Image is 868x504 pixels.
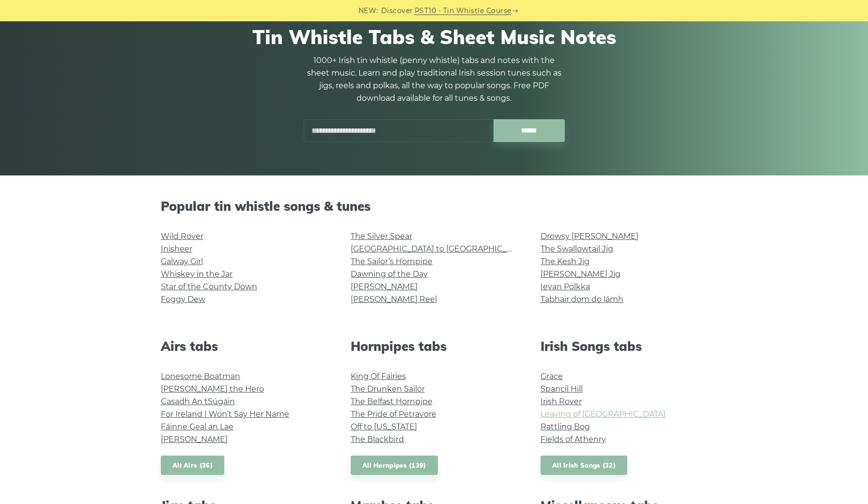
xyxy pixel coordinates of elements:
a: The Swallowtail Jig [541,244,613,253]
p: 1000+ Irish tin whistle (penny whistle) tabs and notes with the sheet music. Learn and play tradi... [303,54,565,105]
h2: Airs tabs [161,339,327,354]
a: [PERSON_NAME] [161,435,228,444]
a: [PERSON_NAME] Jig [541,269,620,279]
a: Lonesome Boatman [161,372,240,381]
h2: Irish Songs tabs [541,339,707,354]
a: The Sailor’s Hornpipe [351,257,433,266]
h2: Hornpipes tabs [351,339,517,354]
a: The Drunken Sailor [351,384,425,394]
a: King Of Fairies [351,372,406,381]
a: All Irish Songs (32) [541,456,627,475]
a: Off to [US_STATE] [351,422,417,431]
a: Leaving of [GEOGRAPHIC_DATA] [541,409,666,419]
a: [GEOGRAPHIC_DATA] to [GEOGRAPHIC_DATA] [351,244,529,253]
a: All Hornpipes (139) [351,456,438,475]
a: Ievan Polkka [541,282,590,291]
a: Inisheer [161,244,192,253]
a: Wild Rover [161,232,203,241]
a: Fáinne Geal an Lae [161,422,233,431]
a: Star of the County Down [161,282,257,291]
a: Tabhair dom do lámh [541,295,623,304]
a: All Airs (36) [161,456,224,475]
a: The Blackbird [351,435,404,444]
a: Rattling Bog [541,422,590,431]
a: Casadh An tSúgáin [161,397,235,406]
a: [PERSON_NAME] Reel [351,295,437,304]
a: For Ireland I Won’t Say Her Name [161,409,289,419]
a: Galway Girl [161,257,203,266]
a: [PERSON_NAME] the Hero [161,384,264,394]
a: Whiskey in the Jar [161,269,232,279]
a: The Pride of Petravore [351,409,436,419]
span: NEW: [358,5,378,16]
a: The Kesh Jig [541,257,589,266]
a: The Belfast Hornpipe [351,397,433,406]
a: Grace [541,372,563,381]
a: Fields of Athenry [541,435,606,444]
span: Discover [381,5,413,16]
a: The Silver Spear [351,232,412,241]
h1: Tin Whistle Tabs & Sheet Music Notes [161,25,707,48]
a: Foggy Dew [161,295,205,304]
a: Spancil Hill [541,384,583,394]
a: PST10 - Tin Whistle Course [415,5,511,16]
a: [PERSON_NAME] [351,282,418,291]
a: Drowsy [PERSON_NAME] [541,232,638,241]
a: Dawning of the Day [351,269,428,279]
h2: Popular tin whistle songs & tunes [161,199,707,214]
a: Irish Rover [541,397,582,406]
